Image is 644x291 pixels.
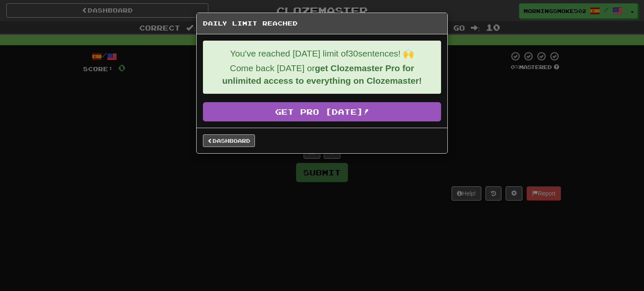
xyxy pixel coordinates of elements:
[210,62,434,87] p: Come back [DATE] or
[210,47,434,60] p: You've reached [DATE] limit of 30 sentences! 🙌
[203,134,255,147] a: Dashboard
[203,102,441,121] a: Get Pro [DATE]!
[222,63,422,85] strong: get Clozemaster Pro for unlimited access to everything on Clozemaster!
[203,19,441,28] h5: Daily Limit Reached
